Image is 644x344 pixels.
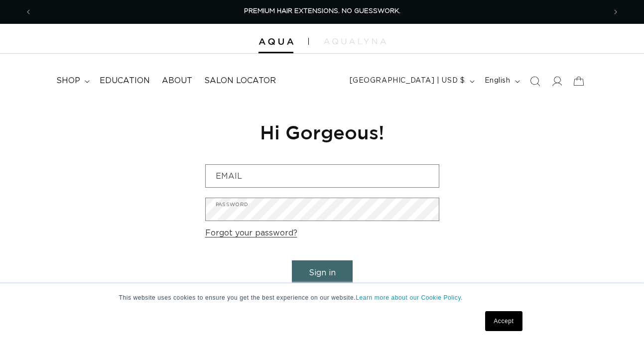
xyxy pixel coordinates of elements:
[356,294,463,301] a: Learn more about our Cookie Policy.
[292,260,353,286] button: Sign in
[324,38,386,44] img: aqualyna.com
[206,165,439,187] input: Email
[119,293,525,302] p: This website uses cookies to ensure you get the best experience on our website.
[479,72,524,91] button: English
[258,38,293,45] img: Aqua Hair Extensions
[605,2,627,21] button: Next announcement
[485,311,522,331] a: Accept
[344,72,479,91] button: [GEOGRAPHIC_DATA] | USD $
[524,70,546,92] summary: Search
[485,76,511,86] span: English
[56,76,80,86] span: shop
[156,70,198,92] a: About
[50,70,94,92] summary: shop
[204,76,276,86] span: Salon Locator
[594,296,644,344] iframe: Chat Widget
[205,120,439,144] h1: Hi Gorgeous!
[94,70,156,92] a: Education
[162,76,192,86] span: About
[198,70,282,92] a: Salon Locator
[205,226,297,240] a: Forgot your password?
[244,8,400,14] span: PREMIUM HAIR EXTENSIONS. NO GUESSWORK.
[17,2,39,21] button: Previous announcement
[350,76,465,86] span: [GEOGRAPHIC_DATA] | USD $
[100,76,150,86] span: Education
